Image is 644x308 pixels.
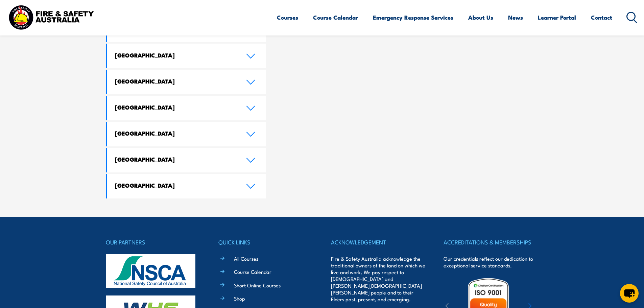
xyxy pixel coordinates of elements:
p: Our credentials reflect our dedication to exceptional service standards. [444,255,538,269]
button: chat-button [620,284,639,303]
a: [GEOGRAPHIC_DATA] [107,148,266,172]
a: Course Calendar [234,268,271,275]
a: Learner Portal [538,8,576,26]
a: All Courses [234,255,258,262]
h4: QUICK LINKS [218,237,313,247]
a: [GEOGRAPHIC_DATA] [107,174,266,198]
h4: ACCREDITATIONS & MEMBERSHIPS [444,237,538,247]
a: Course Calendar [313,8,358,26]
a: Contact [591,8,612,26]
a: Shop [234,295,245,302]
a: Emergency Response Services [373,8,453,26]
a: News [508,8,523,26]
h4: [GEOGRAPHIC_DATA] [115,182,236,189]
h4: [GEOGRAPHIC_DATA] [115,156,236,163]
a: [GEOGRAPHIC_DATA] [107,70,266,94]
a: Short Online Courses [234,282,281,289]
p: Fire & Safety Australia acknowledge the traditional owners of the land on which we live and work.... [331,255,426,303]
a: About Us [468,8,493,26]
a: Courses [277,8,298,26]
a: [GEOGRAPHIC_DATA] [107,122,266,146]
a: [GEOGRAPHIC_DATA] [107,96,266,120]
a: [GEOGRAPHIC_DATA] [107,44,266,68]
h4: [GEOGRAPHIC_DATA] [115,77,236,85]
h4: ACKNOWLEDGEMENT [331,237,426,247]
h4: [GEOGRAPHIC_DATA] [115,103,236,111]
img: nsca-logo-footer [106,254,195,288]
h4: [GEOGRAPHIC_DATA] [115,129,236,137]
h4: [GEOGRAPHIC_DATA] [115,51,236,59]
h4: OUR PARTNERS [106,237,200,247]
